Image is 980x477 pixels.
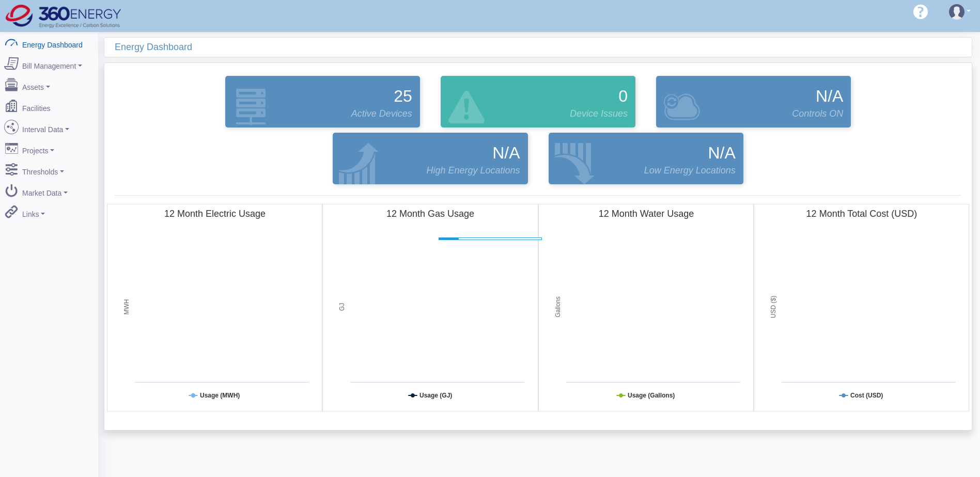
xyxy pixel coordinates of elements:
[792,107,843,121] span: Controls ON
[338,303,346,311] tspan: GJ
[708,140,735,165] span: N/A
[394,84,412,108] span: 25
[850,392,883,399] tspan: Cost (USD)
[419,392,452,399] tspan: Usage (GJ)
[164,209,266,219] tspan: 12 Month Electric Usage
[492,140,520,165] span: N/A
[123,299,130,315] tspan: MWH
[570,107,628,121] span: Device Issues
[386,209,474,219] tspan: 12 Month Gas Usage
[554,296,562,317] tspan: Gallons
[351,107,412,121] span: Active Devices
[949,4,965,20] img: user-3.svg
[644,164,736,178] span: Low Energy Locations
[598,209,693,219] tspan: 12 Month Water Usage
[223,76,423,128] a: 25 Active Devices
[430,73,646,130] div: Devices that are active and configured but are in an error state.
[618,84,628,108] span: 0
[628,392,675,399] tspan: Usage (Gallons)
[215,73,430,130] div: Devices that are actively reporting data.
[770,296,777,318] tspan: USD ($)
[200,392,240,399] tspan: Usage (MWH)
[816,84,843,108] span: N/A
[426,164,520,178] span: High Energy Locations
[806,209,917,219] tspan: 12 Month Total Cost (USD)
[115,38,972,57] div: Energy Dashboard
